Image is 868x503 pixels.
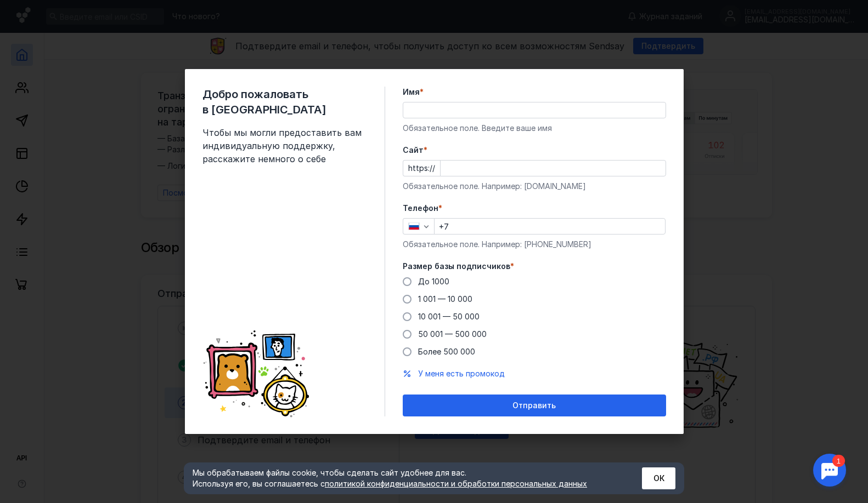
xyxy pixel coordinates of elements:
[418,312,480,321] span: 10 001 — 50 000
[418,329,487,339] span: 50 001 — 500 000
[418,294,472,304] span: 1 001 — 10 000
[403,261,510,272] span: Размер базы подписчиков
[325,479,587,488] a: политикой конфиденциальности и обработки персональных данных
[403,203,438,214] span: Телефон
[202,126,367,165] span: Чтобы мы могли предоставить вам индивидуальную поддержку, расскажите немного о себе
[418,369,505,378] span: У меня есть промокод
[403,181,666,192] div: Обязательное поле. Например: [DOMAIN_NAME]
[403,87,420,98] span: Имя
[202,87,367,117] span: Добро пожаловать в [GEOGRAPHIC_DATA]
[642,467,675,489] button: ОК
[403,395,666,416] button: Отправить
[403,145,424,156] span: Cайт
[512,401,556,410] span: Отправить
[403,239,666,250] div: Обязательное поле. Например: [PHONE_NUMBER]
[418,277,449,286] span: До 1000
[193,467,615,489] div: Мы обрабатываем файлы cookie, чтобы сделать сайт удобнее для вас. Используя его, вы соглашаетесь c
[418,347,475,356] span: Более 500 000
[403,123,666,134] div: Обязательное поле. Введите ваше имя
[418,368,505,379] button: У меня есть промокод
[25,7,37,19] div: 1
